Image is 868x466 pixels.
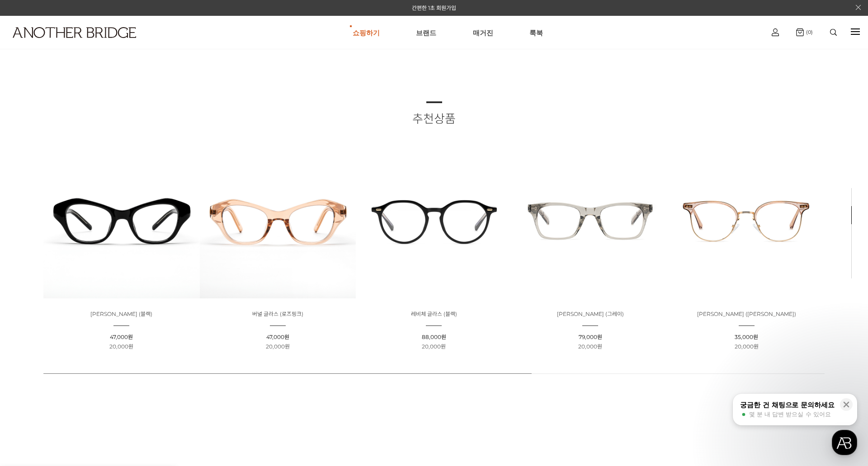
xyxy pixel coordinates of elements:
[5,27,135,60] a: logo
[266,343,290,350] span: 20,000원
[353,16,380,49] a: 쇼핑하기
[200,142,356,299] img: 버널 글라스 로즈핑크 - 세련된 클래식 안경 제품 이미지
[90,311,152,317] a: [PERSON_NAME] (블랙)
[512,142,669,299] img: 체스키 글라스 - 그레이 색상의 세련된 안경 프레임
[422,334,446,340] span: 88,000원
[579,334,602,340] span: 79,000원
[735,343,759,350] span: 20,000원
[804,29,813,35] span: (0)
[796,28,804,36] img: cart
[266,334,289,340] span: 47,000원
[557,311,624,317] a: [PERSON_NAME] (그레이)
[772,28,779,36] img: cart
[529,16,543,49] a: 룩북
[83,301,94,308] span: 대화
[252,311,303,317] a: 버널 글라스 (로즈핑크)
[43,142,200,299] img: 버널 글라스 (블랙) - 세련된 안경 이미지
[110,334,133,340] span: 47,000원
[735,334,758,340] span: 35,000원
[668,142,825,299] img: 페이즐리 글라스 로즈골드 제품 이미지
[796,28,813,36] a: (0)
[422,343,446,350] span: 20,000원
[416,16,436,49] a: 브랜드
[356,142,512,299] img: 레비체 글라스 블랙 - 세련된 디자인의 안경 이미지
[28,300,34,307] span: 홈
[60,287,117,309] a: 대화
[13,27,136,38] img: logo
[140,300,151,307] span: 설정
[473,16,493,49] a: 매거진
[3,287,60,309] a: 홈
[109,343,133,350] span: 20,000원
[830,29,837,36] img: search
[411,311,457,317] a: 레비체 글라스 (블랙)
[578,343,602,350] span: 20,000원
[412,5,456,11] a: 간편한 1초 회원가입
[697,311,796,317] a: [PERSON_NAME] ([PERSON_NAME])
[117,287,174,309] a: 설정
[412,112,456,126] span: 추천상품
